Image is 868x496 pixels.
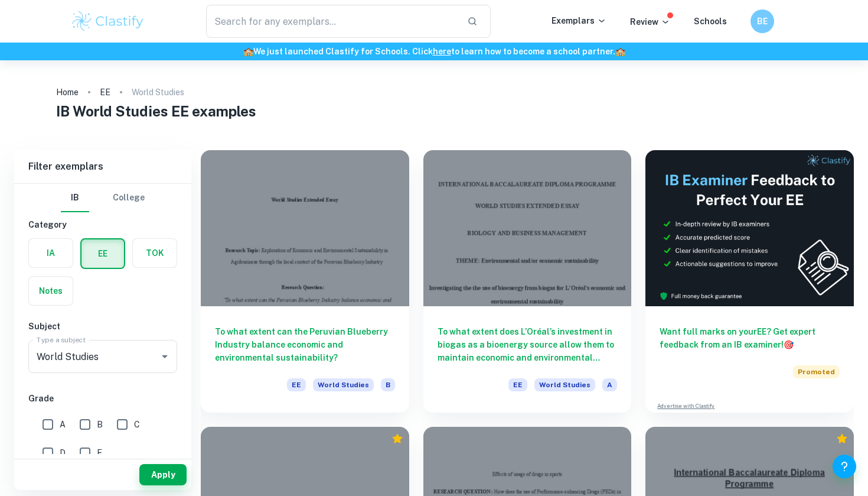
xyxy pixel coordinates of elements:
button: IB [61,184,89,212]
span: Promoted [793,365,840,378]
button: Help and Feedback [833,455,856,478]
button: IA [29,239,73,267]
span: D [60,446,66,459]
div: Filter type choice [61,184,145,212]
label: Type a subject [37,335,86,345]
span: A [602,378,617,391]
div: Premium [836,433,848,445]
span: B [97,418,103,431]
h6: We just launched Clastify for Schools. Click to learn how to become a school partner. [2,45,866,58]
h6: To what extent does L’Oréal’s investment in biogas as a bioenergy source allow them to maintain e... [438,325,618,364]
button: Notes [29,277,73,305]
span: 🏫 [243,47,253,56]
span: EE [508,378,527,391]
button: TOK [133,239,177,267]
h6: Category [28,218,177,231]
button: BE [750,9,774,33]
a: To what extent can the Peruvian Blueberry Industry balance economic and environmental sustainabil... [201,150,409,413]
div: Premium [391,433,403,445]
span: World Studies [534,378,595,391]
h6: BE [756,15,769,28]
p: Exemplars [552,14,606,27]
h1: IB World Studies EE examples [56,101,812,122]
button: College [113,184,145,212]
a: Advertise with Clastify [657,402,714,410]
p: Review [630,15,670,28]
h6: Want full marks on your EE ? Get expert feedback from an IB examiner! [660,325,840,351]
span: E [97,446,102,459]
img: Clastify logo [70,9,145,33]
span: World Studies [313,378,374,391]
span: C [134,418,140,431]
h6: Grade [28,392,177,405]
input: Search for any exemplars... [206,5,458,38]
p: World Studies [132,86,184,99]
h6: Filter exemplars [14,150,191,183]
img: Thumbnail [645,150,854,306]
h6: To what extent can the Peruvian Blueberry Industry balance economic and environmental sustainabil... [215,325,395,364]
a: To what extent does L’Oréal’s investment in biogas as a bioenergy source allow them to maintain e... [423,150,632,413]
span: B [381,378,395,391]
a: Home [56,84,79,101]
a: here [433,47,451,56]
button: Open [156,348,173,365]
span: A [60,418,66,431]
a: EE [100,84,110,101]
button: Apply [139,464,187,485]
span: EE [287,378,306,391]
h6: Subject [28,320,177,333]
a: Want full marks on yourEE? Get expert feedback from an IB examiner!PromotedAdvertise with Clastify [645,150,854,413]
span: 🏫 [615,47,625,56]
a: Schools [694,17,727,26]
span: 🎯 [784,340,794,349]
button: EE [81,239,124,268]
